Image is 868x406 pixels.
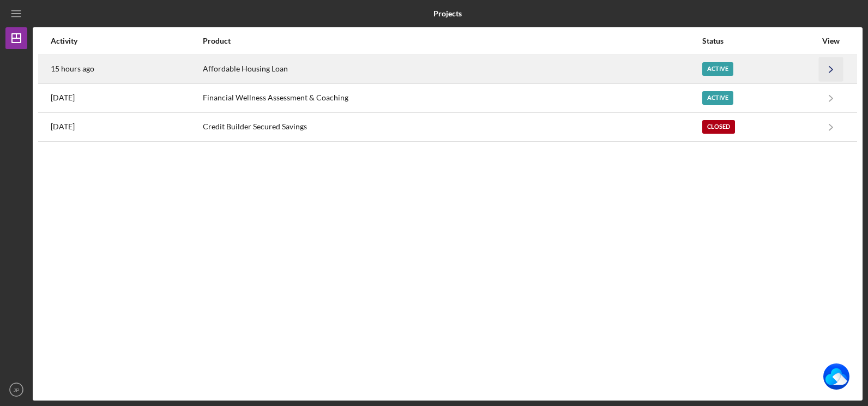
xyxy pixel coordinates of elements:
div: View [817,37,845,45]
time: 2025-10-02 22:31 [51,64,94,73]
div: Active [702,62,733,76]
div: Active [702,91,733,105]
div: Product [203,37,701,45]
text: JP [13,387,19,393]
div: Credit Builder Secured Savings [203,114,701,141]
b: Projects [433,9,462,18]
time: 2025-04-16 22:01 [51,93,75,102]
time: 2025-01-30 23:16 [51,122,75,131]
div: Activity [51,37,202,45]
div: Financial Wellness Assessment & Coaching [203,85,701,112]
div: Closed [702,120,735,134]
button: JP [5,379,27,401]
div: Affordable Housing Loan [203,56,701,83]
div: Status [702,37,816,45]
